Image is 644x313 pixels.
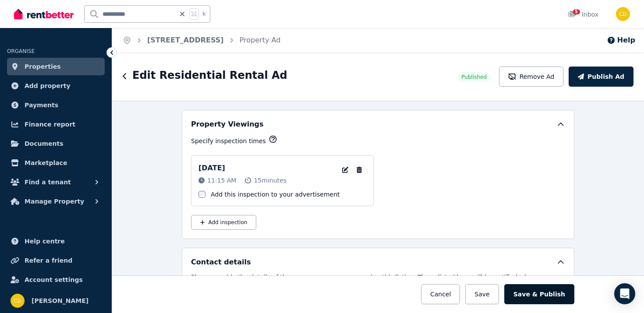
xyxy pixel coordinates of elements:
a: Add property [7,77,105,95]
span: Payments [25,100,58,110]
button: Add inspection [191,215,256,230]
span: Find a tenant [25,177,71,187]
span: Finance report [25,119,75,130]
span: 15 minutes [254,176,287,185]
button: Save & Publish [504,284,574,304]
div: Open Intercom Messenger [614,283,635,304]
span: Marketplace [25,158,67,168]
p: Specify inspection times [191,137,266,145]
a: Property Ad [240,36,281,44]
button: Remove Ad [499,67,563,87]
span: Documents [25,138,64,149]
a: Properties [7,58,105,75]
nav: Breadcrumb [112,28,291,53]
h1: Edit Residential Rental Ad [132,68,287,82]
span: ORGANISE [7,48,35,54]
a: Marketplace [7,154,105,172]
button: Save [465,284,499,304]
button: Publish Ad [569,67,633,87]
button: Manage Property [7,193,105,210]
img: RentBetter [14,7,74,21]
a: Documents [7,135,105,152]
span: Add property [25,81,71,91]
span: 11:15 AM [207,176,236,185]
a: Payments [7,96,105,114]
span: Published [461,74,487,81]
button: Help [607,35,635,46]
h5: Contact details [191,257,251,267]
p: Please provide the details of the person or persons managing this listing. Those listed here will... [191,273,565,299]
span: Properties [25,61,61,72]
span: [PERSON_NAME] [32,295,88,306]
label: Add this inspection to your advertisement [211,190,340,199]
a: Help centre [7,232,105,250]
h5: Property Viewings [191,119,264,130]
img: Chris Dimitropoulos [616,7,630,21]
span: Manage Property [25,196,84,207]
span: Refer a friend [25,255,72,266]
a: Account settings [7,271,105,288]
img: Chris Dimitropoulos [11,294,25,308]
a: Refer a friend [7,252,105,269]
span: 5 [573,9,580,14]
button: Find a tenant [7,173,105,191]
button: Cancel [421,284,460,304]
a: Finance report [7,116,105,133]
span: Help centre [25,236,65,246]
p: [DATE] [198,163,225,173]
a: [STREET_ADDRESS] [147,36,224,44]
div: Inbox [568,10,598,19]
span: Account settings [25,274,83,285]
span: k [202,11,205,18]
